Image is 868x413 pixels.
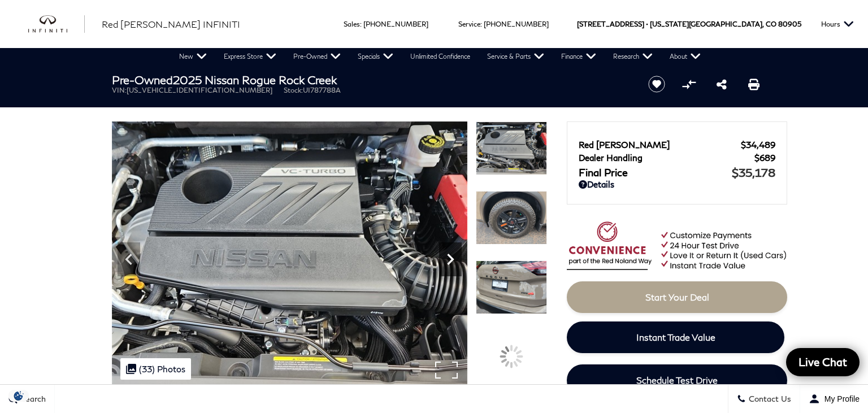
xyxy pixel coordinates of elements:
span: [US_VEHICLE_IDENTIFICATION_NUMBER] [127,86,272,94]
strong: Pre-Owned [112,73,173,86]
a: Live Chat [786,348,860,376]
span: $35,178 [732,166,775,179]
a: Print this Pre-Owned 2025 Nissan Rogue Rock Creek [748,77,759,91]
a: About [661,48,709,65]
a: Express Store [215,48,285,65]
span: VIN: [112,86,127,94]
span: Red [PERSON_NAME] [579,140,741,150]
a: [PHONE_NUMBER] [484,20,549,28]
span: Red [PERSON_NAME] INFINITI [102,19,240,29]
div: Next [439,242,462,276]
a: [PHONE_NUMBER] [363,20,428,28]
span: UI787788A [303,86,341,94]
a: Service & Parts [479,48,553,65]
span: Search [18,394,46,404]
button: Compare Vehicle [680,76,697,93]
a: Share this Pre-Owned 2025 Nissan Rogue Rock Creek [717,77,727,91]
span: $34,489 [741,140,775,150]
span: Final Price [579,166,732,179]
a: Research [605,48,661,65]
a: Pre-Owned [285,48,349,65]
span: Contact Us [746,394,791,404]
a: Specials [349,48,402,65]
span: Stock: [284,86,303,94]
span: My Profile [820,394,860,403]
a: Instant Trade Value [567,321,784,353]
span: Live Chat [793,355,853,369]
a: Schedule Test Drive [567,364,787,396]
img: Used 2025 Baja Storm Metallic Nissan Rock Creek image 29 [476,121,547,175]
a: Finance [553,48,605,65]
a: Details [579,179,775,189]
span: : [480,20,482,28]
img: Opt-Out Icon [6,390,32,402]
button: Open user profile menu [800,385,868,413]
span: $689 [754,153,775,163]
a: Dealer Handling $689 [579,153,775,163]
div: Previous [118,242,140,276]
a: Unlimited Confidence [402,48,479,65]
section: Click to Open Cookie Consent Modal [6,390,32,402]
h1: 2025 Nissan Rogue Rock Creek [112,73,629,86]
a: Red [PERSON_NAME] $34,489 [579,140,775,150]
span: Service [458,20,480,28]
img: Used 2025 Baja Storm Metallic Nissan Rock Creek image 30 [476,191,547,245]
a: New [171,48,215,65]
img: Used 2025 Baja Storm Metallic Nissan Rock Creek image 31 [476,260,547,314]
nav: Main Navigation [171,48,709,65]
span: Sales [344,20,360,28]
a: Red [PERSON_NAME] INFINITI [102,18,240,31]
a: Final Price $35,178 [579,166,775,179]
button: Save vehicle [644,75,669,93]
div: (33) Photos [120,358,191,380]
a: Start Your Deal [567,281,787,313]
span: Dealer Handling [579,153,754,163]
span: : [360,20,362,28]
img: INFINITI [28,15,85,33]
img: Used 2025 Baja Storm Metallic Nissan Rock Creek image 29 [112,121,467,388]
a: [STREET_ADDRESS] • [US_STATE][GEOGRAPHIC_DATA], CO 80905 [577,20,801,28]
span: Instant Trade Value [636,332,715,342]
span: Schedule Test Drive [636,375,718,385]
a: infiniti [28,15,85,33]
span: Start Your Deal [645,292,709,302]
